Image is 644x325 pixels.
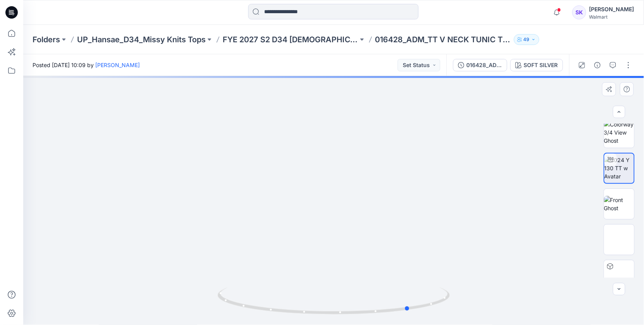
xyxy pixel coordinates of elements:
[524,35,530,44] p: 49
[95,62,140,68] a: [PERSON_NAME]
[524,61,558,69] div: SOFT SILVER
[572,5,586,19] div: SK
[453,59,507,71] button: 016428_ADM_TT V NECK TUNIC TEE
[605,156,634,180] img: 2024 Y 130 TT w Avatar
[510,59,563,71] button: SOFT SILVER
[591,59,604,71] button: Details
[33,61,140,69] span: Posted [DATE] 10:09 by
[467,61,502,69] div: 016428_ADM_TT V NECK TUNIC TEE
[77,34,206,45] a: UP_Hansae_D34_Missy Knits Tops
[604,120,634,145] img: Colorway 3/4 View Ghost
[375,34,511,45] p: 016428_ADM_TT V NECK TUNIC TEE
[223,34,358,45] a: FYE 2027 S2 D34 [DEMOGRAPHIC_DATA] Tops - Hansae
[514,34,539,45] button: 49
[604,196,634,212] img: Front Ghost
[589,14,634,20] div: Walmart
[33,34,60,45] a: Folders
[589,5,634,14] div: [PERSON_NAME]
